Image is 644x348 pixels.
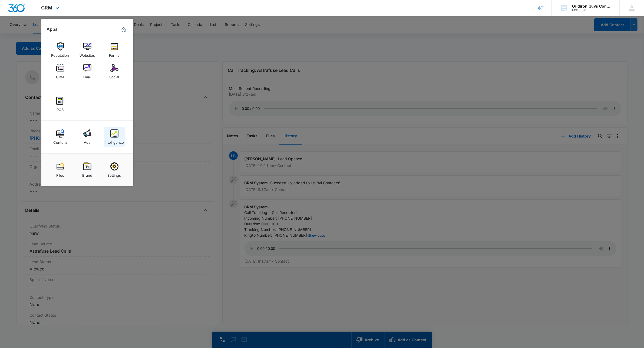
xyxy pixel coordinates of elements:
[572,8,612,12] div: account id
[56,72,64,79] div: CRM
[84,138,91,145] div: Ads
[50,40,71,60] a: Reputation
[50,160,71,180] a: Files
[82,170,92,178] div: Brand
[57,105,64,112] div: POS
[77,61,98,82] a: Email
[77,127,98,147] a: Ads
[77,160,98,180] a: Brand
[108,170,121,178] div: Settings
[80,51,95,58] div: Websites
[56,170,64,178] div: Files
[105,138,124,145] div: Intelligence
[104,40,125,60] a: Forms
[47,27,58,32] h2: Apps
[109,51,120,58] div: Forms
[50,127,71,147] a: Content
[54,138,67,145] div: Content
[51,51,69,58] div: Reputation
[50,94,71,115] a: POS
[110,72,119,79] div: Social
[83,72,92,79] div: Email
[77,40,98,60] a: Websites
[50,61,71,82] a: CRM
[119,25,128,34] a: Marketing 360® Dashboard
[41,5,53,11] span: CRM
[104,160,125,180] a: Settings
[104,127,125,147] a: Intelligence
[572,4,612,8] div: account name
[104,61,125,82] a: Social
